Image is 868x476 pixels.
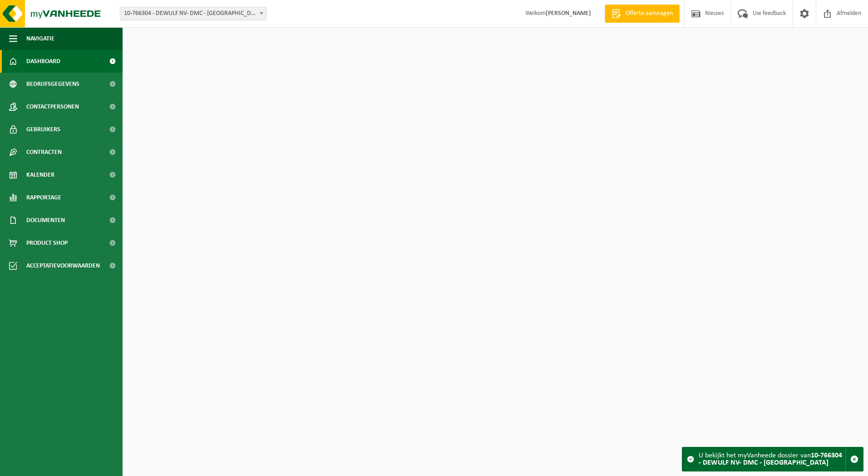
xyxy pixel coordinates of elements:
strong: [PERSON_NAME] [546,10,591,17]
span: Rapportage [26,186,61,209]
span: Contactpersonen [26,95,79,118]
strong: 10-766304 - DEWULF NV- DMC - [GEOGRAPHIC_DATA] [699,452,842,466]
span: Documenten [26,209,65,232]
span: Kalender [26,164,54,186]
span: Acceptatievoorwaarden [26,254,100,277]
span: Gebruikers [26,118,60,141]
span: Bedrijfsgegevens [26,73,79,95]
span: Navigatie [26,27,54,50]
span: Product Shop [26,232,68,254]
a: Offerte aanvragen [605,5,680,23]
span: 10-766304 - DEWULF NV- DMC - RUMBEKE [120,7,266,20]
span: Dashboard [26,50,60,73]
span: 10-766304 - DEWULF NV- DMC - RUMBEKE [120,7,266,20]
span: Contracten [26,141,62,164]
div: U bekijkt het myVanheede dossier van [699,447,845,471]
span: Offerte aanvragen [623,9,675,18]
